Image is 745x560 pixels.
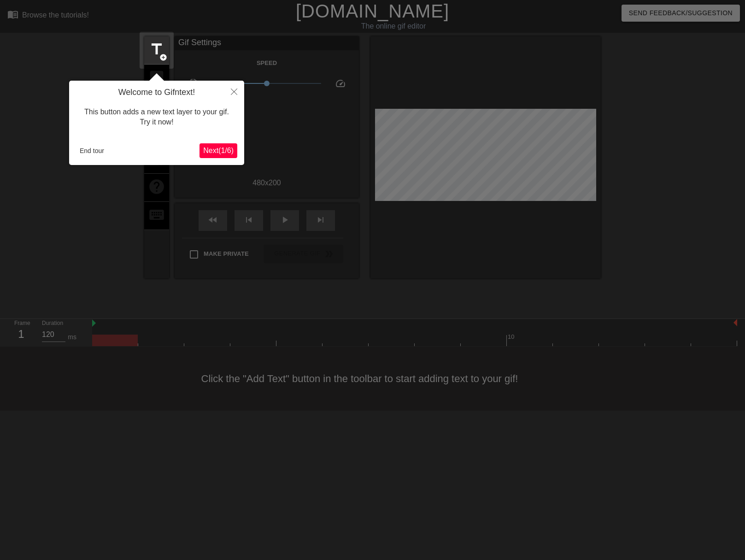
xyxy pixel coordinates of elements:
button: End tour [76,144,108,158]
span: Next ( 1 / 6 ) [203,147,234,154]
div: This button adds a new text layer to your gif. Try it now! [76,98,237,137]
button: Next [199,143,237,158]
h4: Welcome to Gifntext! [76,88,237,98]
button: Close [224,81,244,102]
